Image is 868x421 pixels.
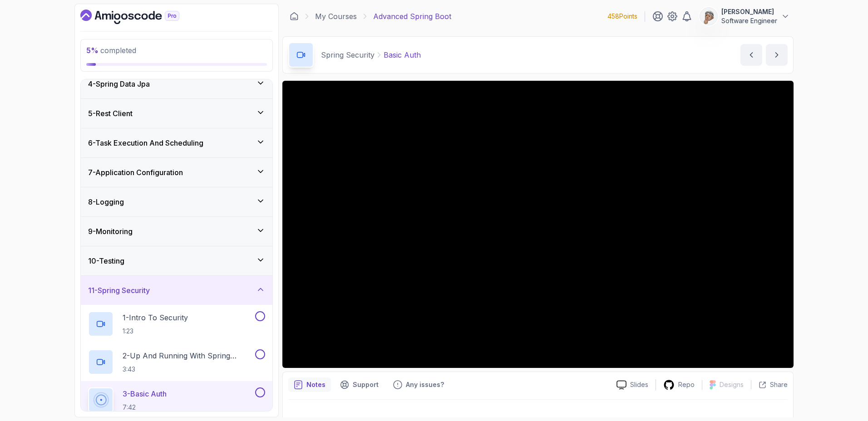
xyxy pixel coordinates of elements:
a: Repo [656,379,702,391]
p: Any issues? [406,380,444,389]
button: 11-Spring Security [81,276,272,305]
img: user profile image [700,8,717,25]
p: 1:23 [123,327,188,336]
p: Software Engineer [721,16,777,25]
p: Designs [720,380,744,389]
p: 7:42 [123,403,167,412]
button: Support button [335,377,384,392]
p: 2 - Up And Running With Spring Security [123,350,253,361]
h3: 10 - Testing [88,255,124,266]
h3: 4 - Spring Data Jpa [88,78,150,89]
p: 3:43 [123,365,253,374]
p: 1 - Intro To Security [123,312,188,323]
a: Dashboard [290,12,299,21]
button: notes button [288,377,331,392]
p: Basic Auth [384,49,421,60]
a: Slides [609,380,656,390]
button: 3-Basic Auth7:42 [88,387,265,413]
span: 5 % [86,46,99,55]
button: 9-Monitoring [81,217,272,246]
a: My Courses [315,11,357,22]
p: Spring Security [321,49,375,60]
span: completed [86,46,136,55]
button: 10-Testing [81,246,272,275]
button: Feedback button [388,377,449,392]
button: 8-Logging [81,187,272,216]
button: 2-Up And Running With Spring Security3:43 [88,349,265,375]
a: Dashboard [80,10,200,24]
p: Notes [306,380,325,389]
button: 6-Task Execution And Scheduling [81,128,272,157]
button: 4-Spring Data Jpa [81,69,272,98]
h3: 6 - Task Execution And Scheduling [88,137,203,148]
h3: 11 - Spring Security [88,285,150,296]
h3: 7 - Application Configuration [88,167,183,178]
p: Support [353,380,379,389]
button: previous content [740,44,762,66]
iframe: 3 - Basic Auth [282,81,794,368]
button: 1-Intro To Security1:23 [88,311,265,337]
p: Share [770,380,788,389]
h3: 5 - Rest Client [88,108,133,119]
p: Advanced Spring Boot [373,11,451,22]
button: Share [751,380,788,389]
p: Repo [678,380,695,389]
button: 7-Application Configuration [81,158,272,187]
button: user profile image[PERSON_NAME]Software Engineer [700,7,790,25]
h3: 8 - Logging [88,196,124,207]
button: next content [766,44,788,66]
p: [PERSON_NAME] [721,7,777,16]
p: 3 - Basic Auth [123,388,167,399]
p: 458 Points [607,12,637,21]
h3: 9 - Monitoring [88,226,133,237]
p: Slides [630,380,648,389]
button: 5-Rest Client [81,99,272,128]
